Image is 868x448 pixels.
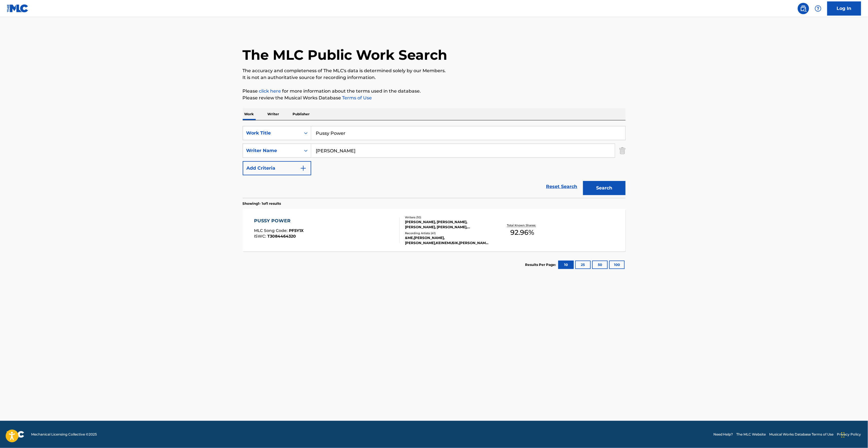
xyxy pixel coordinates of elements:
div: Writer Name [246,147,297,154]
div: &ME,[PERSON_NAME],[PERSON_NAME],KEINEMUSIK,[PERSON_NAME], &ME, [PERSON_NAME], RAMPA, KEINEMUSIK, ... [405,235,490,246]
div: [PERSON_NAME], [PERSON_NAME], [PERSON_NAME], [PERSON_NAME], [PERSON_NAME], [PERSON_NAME], [PERSON... [405,219,490,230]
button: 50 [592,261,608,269]
a: Musical Works Database Terms of Use [769,432,834,437]
img: 9d2ae6d4665cec9f34b9.svg [300,165,307,172]
a: The MLC Website [737,432,766,437]
a: Public Search [798,3,809,14]
a: click here [259,88,281,94]
a: PUSSY POWERMLC Song Code:PF5Y1XISWC:T3084464320Writers (10)[PERSON_NAME], [PERSON_NAME], [PERSON_... [243,209,626,251]
p: Publisher [291,108,312,120]
p: Please review the Musical Works Database [243,95,626,101]
h1: The MLC Public Work Search [243,46,447,63]
p: The accuracy and completeness of The MLC's data is determined solely by our Members. [243,67,626,74]
form: Search Form [243,126,626,198]
img: logo [7,431,24,438]
div: PUSSY POWER [254,217,304,224]
button: Add Criteria [243,161,311,175]
div: Help [812,3,824,14]
span: T3084464320 [267,234,296,239]
span: 92.96 % [510,227,534,238]
img: Delete Criterion [619,144,626,158]
span: PF5Y1X [289,228,304,233]
img: help [815,5,822,12]
a: Log In [827,1,861,16]
iframe: Chat Widget [840,421,868,448]
a: Need Help? [713,432,733,437]
button: 25 [575,261,591,269]
span: Mechanical Licensing Collective © 2025 [31,432,97,437]
img: MLC Logo [7,4,29,12]
a: Reset Search [543,180,580,193]
div: Work Title [246,130,297,136]
button: Search [583,181,626,195]
p: Total Known Shares: [507,223,538,227]
div: Writers ( 10 ) [405,215,490,219]
button: 10 [558,261,574,269]
p: Results Per Page: [525,262,558,267]
div: Recording Artists ( 41 ) [405,231,490,235]
a: Terms of Use [341,95,372,101]
span: ISWC : [254,234,267,239]
p: Writer [266,108,281,120]
span: MLC Song Code : [254,228,289,233]
p: Please for more information about the terms used in the database. [243,88,626,95]
div: Drag [841,426,845,443]
p: Work [243,108,256,120]
p: It is not an authoritative source for recording information. [243,74,626,81]
a: Privacy Policy [837,432,861,437]
p: Showing 1 - 1 of 1 results [243,201,281,206]
button: 100 [609,261,625,269]
img: search [800,5,807,12]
